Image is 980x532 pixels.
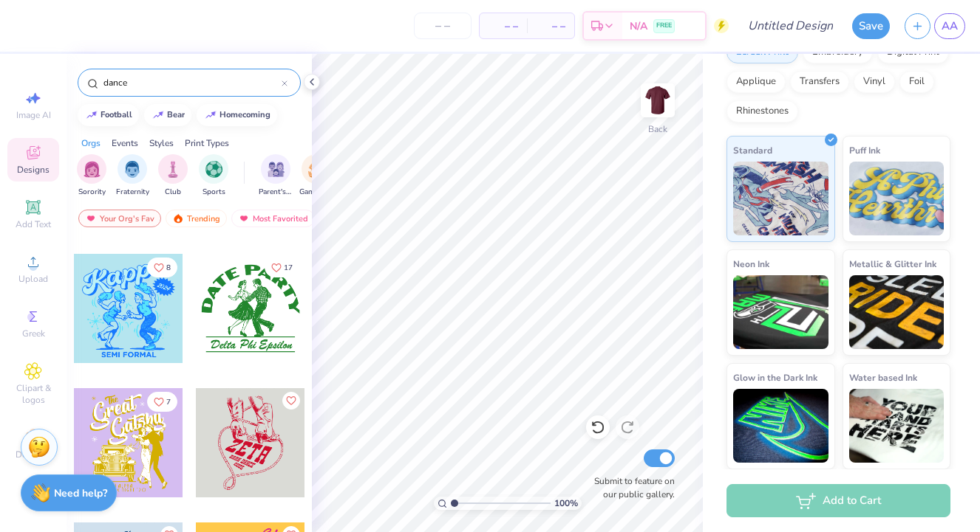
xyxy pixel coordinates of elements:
div: bear [167,111,185,119]
div: Print Types [185,137,229,150]
button: football [78,104,139,126]
div: filter for Game Day [299,154,333,198]
input: Untitled Design [736,11,845,41]
span: Image AI [16,109,51,121]
span: FREE [656,21,672,31]
img: trend_line.gif [86,111,98,120]
span: Fraternity [116,187,149,198]
img: trend_line.gif [152,111,164,120]
div: homecoming [220,111,270,119]
img: Back [643,86,673,115]
span: Standard [733,142,772,158]
span: Upload [18,273,48,285]
span: 100 % [554,497,578,510]
span: Sorority [78,187,106,198]
span: Add Text [16,218,51,230]
button: Like [147,258,177,277]
div: Trending [166,210,227,227]
span: Water based Ink [849,370,917,385]
span: N/A [630,18,647,34]
img: Water based Ink [849,389,945,463]
span: Club [165,187,181,198]
span: AA [942,18,958,35]
div: Applique [727,71,786,93]
img: Game Day Image [308,161,325,178]
span: – – [536,18,565,34]
img: Glow in the Dark Ink [733,389,828,463]
span: 8 [166,264,171,272]
img: Parent's Weekend Image [268,161,285,178]
span: Sports [203,187,225,198]
input: Try "Alpha" [102,75,282,90]
div: Vinyl [854,71,895,93]
button: filter button [299,154,333,198]
span: Clipart & logos [7,382,59,406]
span: Game Day [299,187,333,198]
strong: Need help? [54,486,107,500]
button: filter button [259,154,293,198]
img: trending.gif [172,213,184,224]
div: football [101,111,132,119]
div: filter for Sports [199,154,228,198]
img: Sports Image [205,161,222,178]
div: Foil [899,71,934,93]
img: Club Image [165,161,181,178]
button: Like [265,258,299,277]
img: Sorority Image [84,161,101,178]
span: – – [489,18,518,34]
input: – – [414,13,472,39]
img: Standard [733,162,828,235]
div: Orgs [81,137,101,150]
span: Parent's Weekend [259,187,293,198]
div: Your Org's Fav [78,210,161,227]
button: Save [852,13,890,39]
div: Styles [149,137,174,150]
div: filter for Parent's Weekend [259,154,293,198]
div: Rhinestones [727,100,798,122]
img: Puff Ink [849,162,945,235]
button: filter button [158,154,188,198]
img: trend_line.gif [205,111,217,120]
span: Greek [22,328,45,339]
span: Decorate [16,449,51,460]
div: Events [112,137,138,150]
button: filter button [199,154,228,198]
div: Transfers [790,71,849,93]
div: filter for Club [158,154,188,198]
label: Submit to feature on our public gallery. [586,474,675,501]
img: most_fav.gif [85,213,97,224]
div: Most Favorited [231,210,315,227]
button: Like [282,392,300,410]
div: filter for Sorority [77,154,106,198]
img: most_fav.gif [238,213,250,224]
button: bear [144,104,191,126]
span: 7 [166,398,171,406]
button: homecoming [197,104,277,126]
button: filter button [77,154,106,198]
span: Neon Ink [733,256,769,272]
span: Glow in the Dark Ink [733,370,817,385]
button: filter button [116,154,149,198]
a: AA [934,13,965,39]
div: Back [648,122,667,136]
span: Metallic & Glitter Ink [849,256,936,272]
img: Metallic & Glitter Ink [849,275,945,349]
span: Puff Ink [849,142,880,158]
img: Fraternity Image [124,161,140,178]
button: Like [147,392,177,412]
span: 17 [284,264,293,272]
span: Designs [17,164,50,176]
div: filter for Fraternity [116,154,149,198]
img: Neon Ink [733,275,828,349]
